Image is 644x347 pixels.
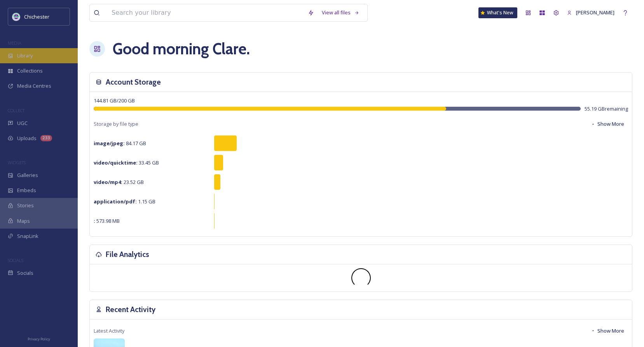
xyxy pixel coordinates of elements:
[94,97,135,104] span: 144.81 GB / 200 GB
[28,334,50,343] a: Privacy Policy
[17,172,38,179] span: Galleries
[17,202,34,209] span: Stories
[17,120,28,127] span: UGC
[94,198,137,205] strong: application/pdf :
[94,217,95,224] strong: :
[106,76,161,88] h3: Account Storage
[17,187,36,194] span: Embeds
[8,257,23,263] span: SOCIALS
[94,198,155,205] span: 1.15 GB
[28,337,50,342] span: Privacy Policy
[94,327,124,335] span: Latest Activity
[585,105,628,113] span: 55.19 GB remaining
[17,135,37,142] span: Uploads
[8,160,26,165] span: WIDGETS
[94,140,125,147] strong: image/jpeg :
[478,7,517,18] a: What's New
[40,135,52,141] div: 233
[17,232,38,240] span: SnapLink
[17,269,33,277] span: Socials
[94,179,122,186] strong: video/mp4 :
[8,40,21,46] span: MEDIA
[94,179,144,186] span: 23.52 GB
[106,249,149,260] h3: File Analytics
[17,52,33,59] span: Library
[563,5,618,20] a: [PERSON_NAME]
[587,116,628,132] button: Show More
[318,5,363,20] a: View all files
[113,37,250,61] h1: Good morning Clare .
[17,82,51,90] span: Media Centres
[94,159,138,166] strong: video/quicktime :
[108,4,304,21] input: Search your library
[94,159,159,166] span: 33.45 GB
[12,13,20,21] img: Logo_of_Chichester_District_Council.png
[94,140,146,147] span: 84.17 GB
[587,323,628,338] button: Show More
[17,217,30,225] span: Maps
[576,9,614,16] span: [PERSON_NAME]
[24,13,49,20] span: Chichester
[8,108,24,113] span: COLLECT
[17,67,43,75] span: Collections
[94,217,120,224] span: 573.98 MB
[106,304,155,315] h3: Recent Activity
[94,120,138,128] span: Storage by file type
